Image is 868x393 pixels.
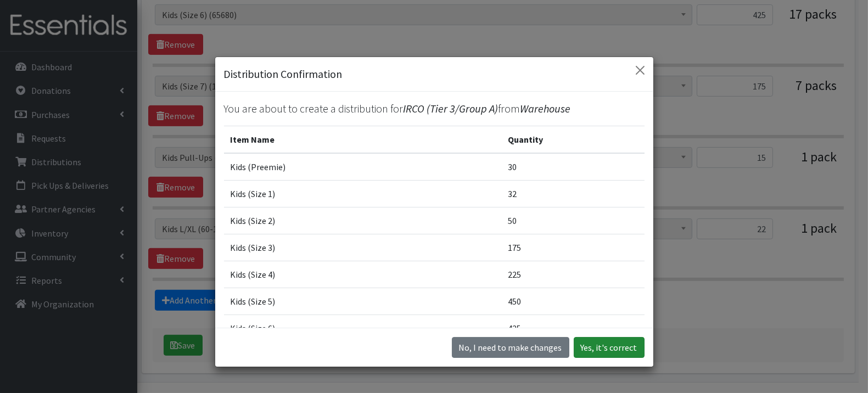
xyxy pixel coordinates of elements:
[224,288,502,315] td: Kids (Size 5)
[520,102,571,115] span: Warehouse
[224,315,502,342] td: Kids (Size 6)
[224,207,502,234] td: Kids (Size 2)
[404,102,499,115] span: IRCO (Tier 3/Group A)
[224,100,645,117] p: You are about to create a distribution for from
[224,181,502,207] td: Kids (Size 1)
[224,66,343,82] h5: Distribution Confirmation
[574,337,645,358] button: Yes, it's correct
[501,315,644,342] td: 425
[501,288,644,315] td: 450
[452,337,569,358] button: No I need to make changes
[501,261,644,288] td: 225
[501,126,644,154] th: Quantity
[224,261,502,288] td: Kids (Size 4)
[501,153,644,181] td: 30
[501,207,644,234] td: 50
[224,153,502,181] td: Kids (Preemie)
[501,234,644,261] td: 175
[224,126,502,154] th: Item Name
[224,234,502,261] td: Kids (Size 3)
[501,181,644,207] td: 32
[631,61,649,79] button: Close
